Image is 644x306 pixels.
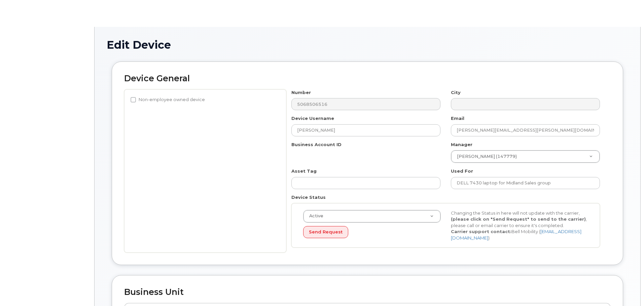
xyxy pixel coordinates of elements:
label: Email [451,115,464,122]
a: Active [303,210,440,222]
strong: Carrier support contact: [451,229,511,234]
span: [PERSON_NAME] (147779) [453,154,517,160]
input: Non-employee owned device [131,97,136,102]
button: Send Request [303,226,348,238]
label: City [451,89,461,96]
h1: Edit Device [107,39,628,51]
label: Non-employee owned device [131,96,205,104]
label: Device Status [291,194,326,201]
label: Asset Tag [291,168,317,174]
label: Used For [451,168,473,174]
strong: (please click on "Send Request" to send to the carrier) [451,216,586,222]
span: Active [305,213,323,219]
div: Changing the Status in here will not update with the carrier, , please call or email carrier to e... [446,210,594,241]
a: [EMAIL_ADDRESS][DOMAIN_NAME] [451,229,581,241]
label: Number [291,89,311,96]
h2: Business Unit [124,288,611,297]
label: Manager [451,141,472,148]
label: Device Username [291,115,334,122]
label: Business Account ID [291,141,342,148]
a: [PERSON_NAME] (147779) [451,150,600,163]
h2: Device General [124,74,611,83]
